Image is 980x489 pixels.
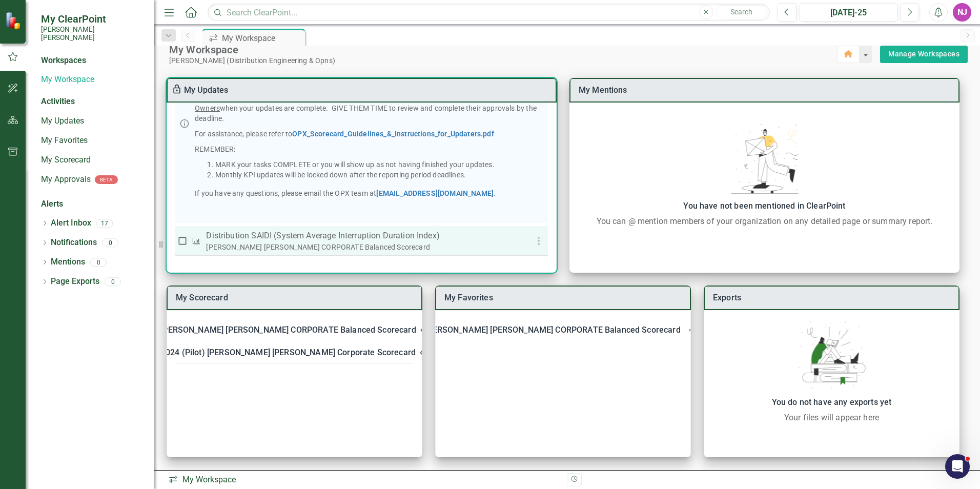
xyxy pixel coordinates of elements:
[41,174,91,186] a: My Approvals
[41,74,144,86] a: My Workspace
[41,96,144,108] div: Activities
[169,56,837,65] div: [PERSON_NAME] (Distribution Engineering & Opns)
[425,323,680,337] div: [PERSON_NAME] [PERSON_NAME] CORPORATE Balanced Scorecard
[41,198,144,210] div: Alerts
[575,199,954,213] div: You have not been mentioned in ClearPoint
[51,237,97,249] a: Notifications
[51,256,85,268] a: Mentions
[41,115,144,127] a: My Updates
[195,129,544,139] p: For assistance, please refer to
[41,154,144,166] a: My Scorecard
[208,4,770,22] input: Search ClearPoint...
[222,32,302,45] div: My Workspace
[51,276,99,288] a: Page Exports
[41,25,144,42] small: [PERSON_NAME] [PERSON_NAME]
[195,144,544,154] p: REMEMBER:
[195,93,544,124] p: , PRIOR to the15th, please send a chat message in ClearPoint to your when your updates are comple...
[953,3,971,22] button: NJ
[90,258,107,267] div: 0
[206,230,517,242] p: Distribution SAIDI (System Average Interruption Duration Index)
[730,8,752,16] span: Search
[169,43,837,56] div: My Workspace
[5,12,23,30] img: ClearPoint Strategy
[95,175,118,184] div: BETA
[716,5,767,19] button: Search
[195,188,544,198] p: If you have any questions, please email the OPX team at .
[292,130,494,138] a: OPX_Scorecard_Guidelines_&_Instructions_for_Updaters.pdf
[880,46,968,63] button: Manage Workspaces
[41,135,144,147] a: My Favorites
[172,84,184,96] div: To enable drag & drop and resizing, please duplicate this workspace from “Manage Workspaces”
[800,3,897,22] button: [DATE]-25
[161,345,416,360] div: 2024 (Pilot) [PERSON_NAME] [PERSON_NAME] Corporate Scorecard
[945,454,970,479] iframe: Intercom live chat
[96,219,113,228] div: 17
[176,293,228,302] a: My Scorecard
[579,85,627,95] a: My Mentions
[215,159,544,170] li: MARK your tasks COMPLETE or you will show up as not having finished your updates.
[168,474,559,486] div: My Workspace
[160,323,416,337] div: [PERSON_NAME] [PERSON_NAME] CORPORATE Balanced Scorecard
[167,341,422,364] div: 2024 (Pilot) [PERSON_NAME] [PERSON_NAME] Corporate Scorecard
[709,412,954,424] div: Your files will appear here
[803,7,894,19] div: [DATE]-25
[215,170,544,180] li: Monthly KPI updates will be locked down after the reporting period deadlines.
[376,189,494,197] a: [EMAIL_ADDRESS][DOMAIN_NAME]
[206,242,517,252] div: [PERSON_NAME] [PERSON_NAME] CORPORATE Balanced Scorecard
[184,85,229,95] a: My Updates
[167,319,422,341] div: [PERSON_NAME] [PERSON_NAME] CORPORATE Balanced Scorecard
[444,293,493,302] a: My Favorites
[709,395,954,410] div: You do not have any exports yet
[102,238,118,247] div: 0
[575,215,954,228] div: You can @ mention members of your organization on any detailed page or summary report.
[41,55,86,67] div: Workspaces
[880,46,968,63] div: split button
[41,13,144,25] span: My ClearPoint
[713,293,741,302] a: Exports
[105,277,121,286] div: 0
[888,48,959,60] a: Manage Workspaces
[436,319,690,341] div: [PERSON_NAME] [PERSON_NAME] CORPORATE Balanced Scorecard
[51,217,91,229] a: Alert Inbox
